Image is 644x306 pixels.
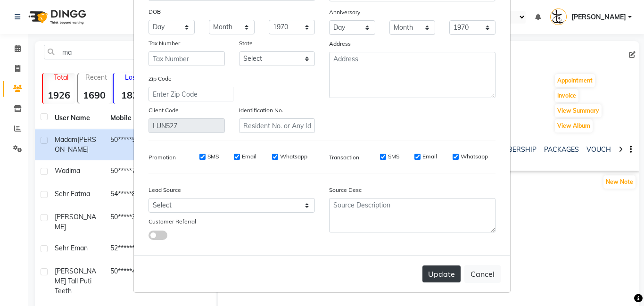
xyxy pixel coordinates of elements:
label: DOB [149,8,161,16]
label: Identification No. [239,106,283,115]
label: SMS [207,152,219,161]
label: Whatsapp [461,152,488,161]
label: Transaction [329,153,359,162]
label: Zip Code [149,74,172,83]
label: Tax Number [149,39,180,48]
label: Customer Referral [149,217,196,226]
label: Promotion [149,153,176,162]
input: Client Code [149,118,225,133]
input: Resident No. or Any Id [239,118,315,133]
label: Client Code [149,106,179,115]
button: Update [422,265,461,282]
button: Cancel [464,265,501,283]
label: SMS [388,152,399,161]
label: Address [329,40,351,48]
label: Email [422,152,437,161]
label: Source Desc [329,186,362,194]
label: Anniversary [329,8,360,17]
label: Whatsapp [280,152,307,161]
input: Tax Number [149,51,225,66]
label: Lead Source [149,186,181,194]
input: Enter Zip Code [149,87,233,101]
label: State [239,39,253,48]
label: Email [242,152,256,161]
